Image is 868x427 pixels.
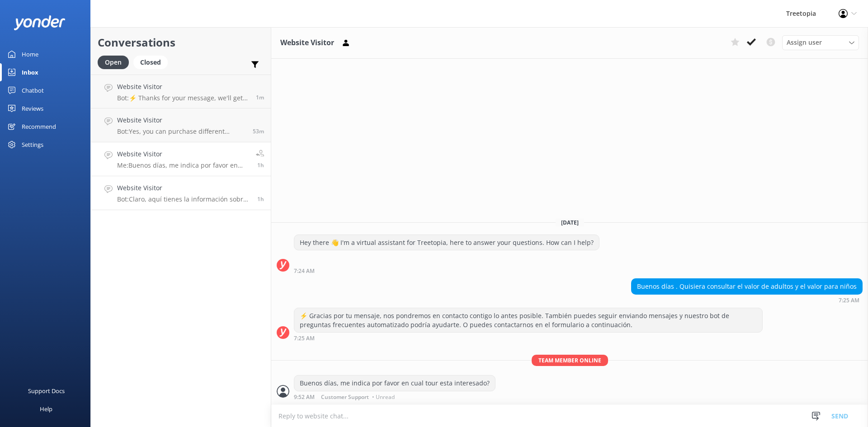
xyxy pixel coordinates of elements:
[98,56,129,69] div: Open
[22,81,44,99] div: Chatbot
[14,15,66,30] img: yonder-white-logo.png
[22,117,56,136] div: Recommend
[294,335,763,341] div: Oct 01 2025 07:25am (UTC -06:00) America/Mexico_City
[117,127,246,136] p: Bot: Yes, you can purchase different packages and still do the zip-lines together. Just ensure th...
[631,297,863,303] div: Oct 01 2025 07:25am (UTC -06:00) America/Mexico_City
[839,298,859,303] strong: 7:25 AM
[117,94,249,102] p: Bot: ⚡ Thanks for your message, we'll get back to you as soon as we can. You're also welcome to k...
[28,382,65,400] div: Support Docs
[253,127,264,135] span: Oct 01 2025 10:46am (UTC -06:00) America/Mexico_City
[782,35,859,50] div: Assign User
[117,82,249,92] h4: Website Visitor
[294,394,495,400] div: Oct 01 2025 09:52am (UTC -06:00) America/Mexico_City
[98,34,264,51] h2: Conversations
[532,355,608,366] span: Team member online
[22,136,43,154] div: Settings
[294,308,762,332] div: ⚡ Gracias por tu mensaje, nos pondremos en contacto contigo lo antes posible. También puedes segu...
[632,279,862,294] div: Buenos días . Quisiera consultar el valor de adultos y el valor para niños
[117,183,250,193] h4: Website Visitor
[22,63,38,81] div: Inbox
[117,195,250,203] p: Bot: Claro, aquí tienes la información sobre el Canopy y los puentes colgantes: - **Puentes colga...
[372,394,395,400] span: • Unread
[22,99,43,117] div: Reviews
[117,149,249,159] h4: Website Visitor
[117,115,246,125] h4: Website Visitor
[294,394,315,400] strong: 9:52 AM
[257,161,264,169] span: Oct 01 2025 09:52am (UTC -06:00) America/Mexico_City
[133,56,168,69] div: Closed
[133,57,172,67] a: Closed
[787,38,822,47] span: Assign user
[294,235,599,250] div: Hey there 👋 I'm a virtual assistant for Treetopia, here to answer your questions. How can I help?
[294,267,599,274] div: Oct 01 2025 07:24am (UTC -06:00) America/Mexico_City
[91,176,271,210] a: Website VisitorBot:Claro, aquí tienes la información sobre el Canopy y los puentes colgantes: - *...
[98,57,133,67] a: Open
[280,37,334,49] h3: Website Visitor
[256,94,264,101] span: Oct 01 2025 11:38am (UTC -06:00) America/Mexico_City
[294,336,315,341] strong: 7:25 AM
[91,142,271,176] a: Website VisitorMe:Buenos días, me indica por favor en cual tour esta interesado?1h
[321,394,369,400] span: Customer Support
[22,45,38,63] div: Home
[294,375,495,391] div: Buenos días, me indica por favor en cual tour esta interesado?
[40,400,52,418] div: Help
[556,219,584,226] span: [DATE]
[294,268,315,274] strong: 7:24 AM
[117,161,249,169] p: Me: Buenos días, me indica por favor en cual tour esta interesado?
[91,75,271,108] a: Website VisitorBot:⚡ Thanks for your message, we'll get back to you as soon as we can. You're als...
[257,195,264,203] span: Oct 01 2025 09:48am (UTC -06:00) America/Mexico_City
[91,108,271,142] a: Website VisitorBot:Yes, you can purchase different packages and still do the zip-lines together. ...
